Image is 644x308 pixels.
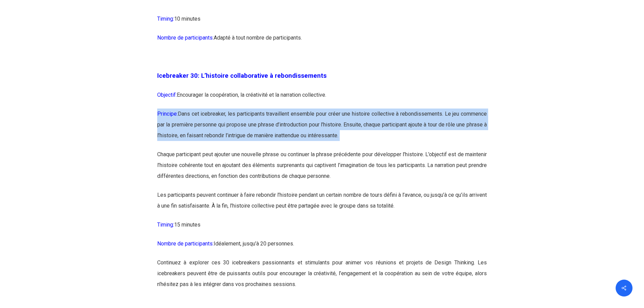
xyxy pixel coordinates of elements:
span: Timing: [157,221,174,228]
span: Timing: [157,16,174,22]
p: Encourager la coopération, la créativité et la narration collective. [157,90,487,109]
p: Chaque participant peut ajouter une nouvelle phrase ou continuer la phrase précédente pour dévelo... [157,149,487,190]
span: Nombre de participants: [157,240,214,247]
span: Principe: [157,111,178,117]
span: Icebreaker 30: L’histoire collaborative à rebondissements [157,72,327,79]
span: Objectif: [157,92,177,98]
p: 10 minutes [157,14,487,32]
p: Dans cet icebreaker, les participants travaillent ensemble pour créer une histoire collective à r... [157,109,487,149]
p: Continuez à explorer ces 30 icebreakers passionnants et stimulants pour animer vos réunions et pr... [157,257,487,290]
p: Adapté à tout nombre de participants. [157,32,487,51]
p: Les participants peuvent continuer à faire rebondir l’histoire pendant un certain nombre de tours... [157,190,487,219]
span: Nombre de participants: [157,34,214,41]
p: 15 minutes [157,219,487,238]
p: Idéalement, jusqu’à 20 personnes. [157,238,487,257]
